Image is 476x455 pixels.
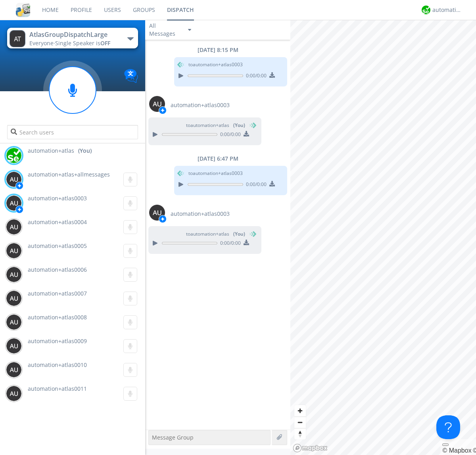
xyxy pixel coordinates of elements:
[149,205,165,221] img: 373638.png
[28,147,74,155] span: automation+atlas
[294,405,306,417] button: Zoom in
[171,101,230,109] span: automation+atlas0003
[294,417,306,428] button: Zoom out
[124,69,138,83] img: Translation enabled
[294,428,306,440] span: Reset bearing to north
[6,267,22,282] img: 373638.png
[28,266,87,273] span: automation+atlas0006
[7,28,138,48] button: AtlasGroupDispatchLargeEveryone·Single Speaker isOFF
[243,181,267,190] span: 0:00 / 0:00
[6,219,22,235] img: 373638.png
[188,61,243,68] span: to automation+atlas0003
[29,39,119,47] div: Everyone ·
[28,290,87,297] span: automation+atlas0007
[186,230,245,238] span: to automation+atlas
[6,243,22,259] img: 373638.png
[6,148,22,163] img: d2d01cd9b4174d08988066c6d424eccd
[293,443,328,453] a: Mapbox logo
[233,230,245,237] span: (You)
[442,443,449,446] button: Toggle attribution
[6,290,22,306] img: 373638.png
[55,39,110,47] span: Single Speaker is
[217,240,241,248] span: 0:00 / 0:00
[145,46,290,54] div: [DATE] 8:15 PM
[422,6,430,14] img: d2d01cd9b4174d08988066c6d424eccd
[233,122,245,129] span: (You)
[145,155,290,163] div: [DATE] 6:47 PM
[243,72,267,81] span: 0:00 / 0:00
[186,122,245,129] span: to automation+atlas
[7,125,138,139] input: Search users
[28,385,87,392] span: automation+atlas0011
[244,240,249,245] img: download media button
[442,447,471,454] a: Mapbox
[10,30,25,47] img: 373638.png
[6,195,22,211] img: 373638.png
[436,415,460,439] iframe: Toggle Customer Support
[188,29,191,31] img: caret-down-sm.svg
[29,30,119,39] div: AtlasGroupDispatchLarge
[432,6,462,14] div: automation+atlas
[269,181,275,186] img: download media button
[6,338,22,354] img: 373638.png
[6,314,22,330] img: 373638.png
[16,3,30,17] img: cddb5a64eb264b2086981ab96f4c1ba7
[6,386,22,401] img: 373638.png
[149,22,181,38] div: All Messages
[28,337,87,345] span: automation+atlas0009
[28,194,87,202] span: automation+atlas0003
[28,218,87,226] span: automation+atlas0004
[171,210,230,218] span: automation+atlas0003
[28,313,87,321] span: automation+atlas0008
[244,131,249,136] img: download media button
[217,131,241,140] span: 0:00 / 0:00
[6,171,22,187] img: 373638.png
[149,96,165,112] img: 373638.png
[294,417,306,428] span: Zoom out
[28,361,87,369] span: automation+atlas0010
[188,170,243,177] span: to automation+atlas0003
[269,72,275,78] img: download media button
[6,362,22,378] img: 373638.png
[28,242,87,250] span: automation+atlas0005
[100,39,110,47] span: OFF
[28,171,110,178] span: automation+atlas+allmessages
[294,428,306,440] button: Reset bearing to north
[78,147,92,155] div: (You)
